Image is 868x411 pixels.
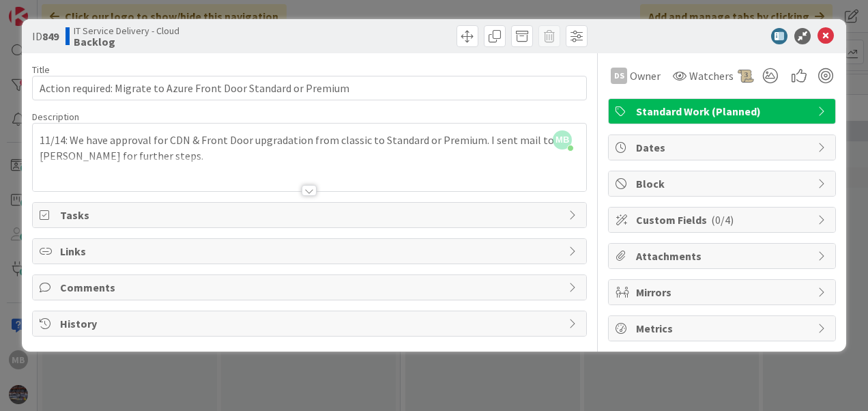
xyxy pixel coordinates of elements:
span: Owner [630,68,661,84]
span: Tasks [60,207,562,223]
p: 11/14: We have approval for CDN & Front Door upgradation from classic to Standard or Premium. I s... [40,132,579,163]
input: type card name here... [32,76,587,100]
span: Metrics [636,320,811,337]
span: ID [32,28,59,44]
label: Title [32,63,50,76]
span: MB [553,130,572,150]
span: Standard Work (Planned) [636,103,811,119]
span: Custom Fields [636,212,811,228]
span: History [60,315,562,332]
span: Mirrors [636,284,811,300]
span: Comments [60,279,562,296]
span: Attachments [636,248,811,264]
div: DS [611,68,627,84]
span: Block [636,175,811,192]
b: Backlog [74,36,179,47]
span: Dates [636,139,811,156]
span: IT Service Delivery - Cloud [74,25,179,36]
span: Links [60,243,562,259]
span: ( 0/4 ) [711,213,734,227]
span: Watchers [689,68,734,84]
b: 849 [42,29,59,43]
span: Description [32,111,79,123]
